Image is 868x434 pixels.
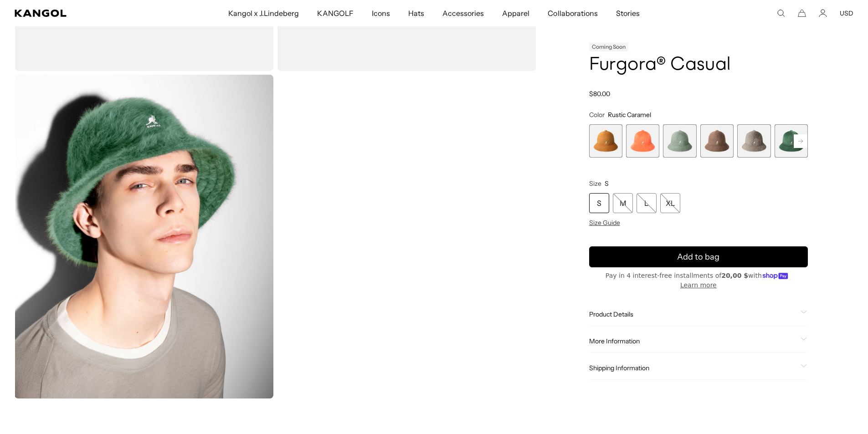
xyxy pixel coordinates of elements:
[589,90,610,98] span: $80.00
[775,124,808,158] label: Deep Emerald
[663,124,696,158] label: Sage Green
[589,194,609,214] div: S
[589,124,622,158] label: Rustic Caramel
[737,124,770,158] div: 5 of 12
[589,364,797,373] span: Shipping Information
[637,194,657,214] div: L
[626,124,659,158] label: Coral Flame
[589,42,628,51] div: Coming Soon
[663,124,696,158] div: 3 of 12
[589,219,620,227] span: Size Guide
[798,9,806,17] button: Cart
[613,194,633,214] div: M
[589,180,601,188] span: Size
[700,124,734,158] div: 4 of 12
[15,10,151,17] a: Kangol
[589,247,808,268] button: Add to bag
[589,55,808,75] h1: Furgora® Casual
[589,311,797,319] span: Product Details
[737,124,770,158] label: Warm Grey
[775,124,808,158] div: 6 of 12
[660,194,680,214] div: XL
[819,9,827,17] a: Account
[608,111,651,119] span: Rustic Caramel
[777,9,785,17] summary: Search here
[589,337,797,346] span: More Information
[605,180,609,188] span: S
[626,124,659,158] div: 2 of 12
[700,124,734,158] label: Brown
[840,9,853,17] button: USD
[589,124,622,158] div: 1 of 12
[589,111,605,119] span: Color
[677,251,719,263] span: Add to bag
[15,75,273,398] img: deep-emerald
